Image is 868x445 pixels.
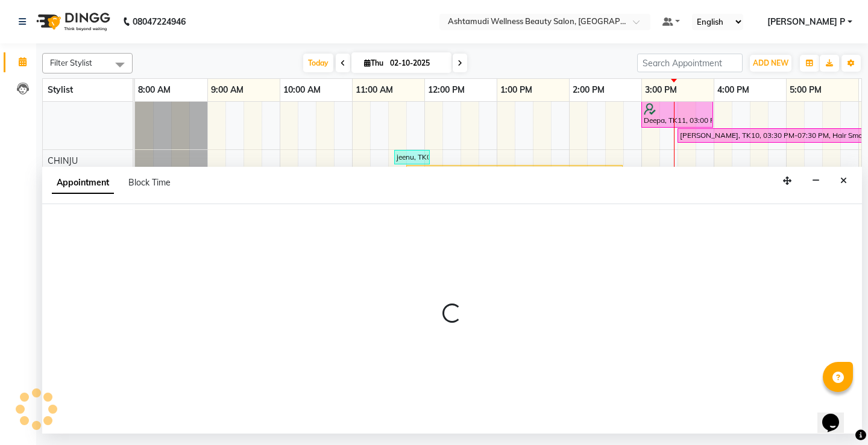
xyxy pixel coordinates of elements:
[208,81,247,99] a: 9:00 AM
[48,84,73,95] span: Stylist
[395,152,429,163] div: jeenu, TK03, 11:35 AM-12:05 PM, Eyebrows Threading,Forehead Threading
[497,81,535,99] a: 1:00 PM
[570,81,608,99] a: 2:00 PM
[48,92,169,102] span: KAZHAKOOTTAM ASHTAMUDI
[643,103,712,126] div: Deepa, TK11, 03:00 PM-04:00 PM, Hair Spa
[386,54,447,72] input: 2025-10-02
[425,81,468,99] a: 12:00 PM
[835,172,852,190] button: Close
[714,81,752,99] a: 4:00 PM
[361,58,386,67] span: Thu
[48,155,78,166] span: CHINJU
[50,58,92,67] span: Filter Stylist
[637,54,743,72] input: Search Appointment
[642,81,680,99] a: 3:00 PM
[303,54,333,72] span: Today
[767,16,845,28] span: [PERSON_NAME] P
[133,5,186,39] b: 08047224946
[753,58,788,67] span: ADD NEW
[353,81,396,99] a: 11:00 AM
[31,5,113,39] img: logo
[750,55,791,72] button: ADD NEW
[280,81,324,99] a: 10:00 AM
[128,177,171,188] span: Block Time
[817,397,856,433] iframe: chat widget
[787,81,825,99] a: 5:00 PM
[52,172,114,194] span: Appointment
[135,81,174,99] a: 8:00 AM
